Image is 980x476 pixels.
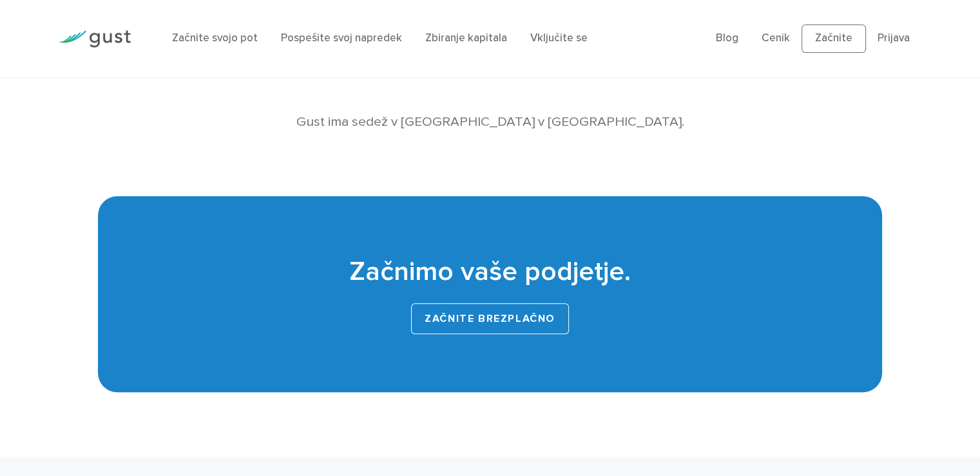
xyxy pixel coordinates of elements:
a: Prijava [878,32,910,45]
a: Zbiranje kapitala [425,32,507,45]
a: Začnite [802,25,866,53]
a: Vključite se [530,32,588,45]
a: Začnite brezplačno [411,303,569,334]
font: Gust ima sedež v [GEOGRAPHIC_DATA] v [GEOGRAPHIC_DATA]. [296,114,684,130]
font: Začnite brezplačno [425,312,555,325]
a: Pospešite svoj napredek [281,32,402,45]
a: Začnite svojo pot [172,32,258,45]
font: Začnimo vaše podjetje. [349,255,631,288]
font: Začnite [815,32,852,45]
a: Cenik [762,32,790,45]
a: Blog [716,32,738,45]
img: Logotip sunka vetra [59,30,131,48]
